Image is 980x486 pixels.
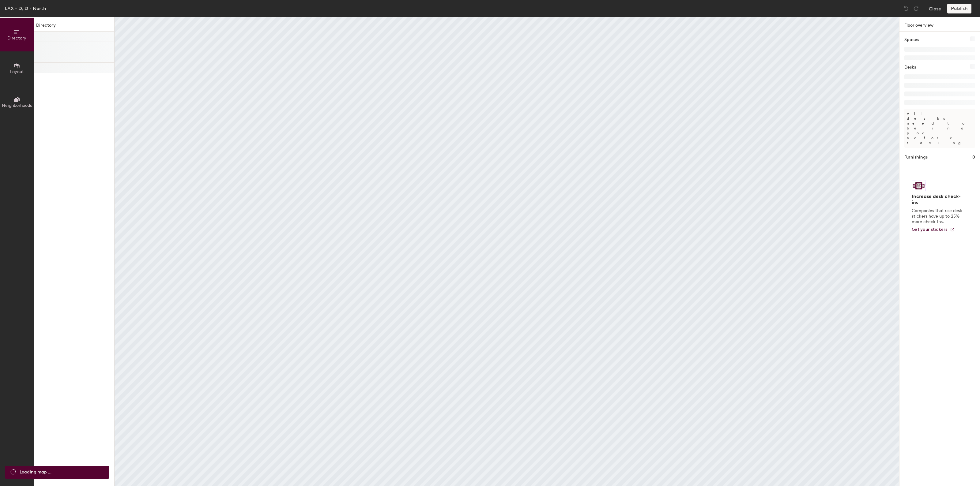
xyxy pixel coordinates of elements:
[34,22,114,32] h1: Directory
[903,6,909,12] img: Undo
[904,64,916,71] h1: Desks
[912,193,964,206] h4: Increase desk check-ins
[7,36,26,41] span: Directory
[904,154,928,161] h1: Furnishings
[912,227,955,232] a: Get your stickers
[913,6,919,12] img: Redo
[10,69,24,74] span: Layout
[929,4,941,13] button: Close
[912,227,948,232] span: Get your stickers
[20,469,51,476] span: Loading map ...
[904,109,975,148] p: All desks need to be in a pod before saving
[912,181,926,191] img: Sticker logo
[972,154,975,161] h1: 0
[904,36,919,43] h1: Spaces
[2,103,32,108] span: Neighborhoods
[5,5,46,12] div: LAX - D, D - North
[912,208,964,225] p: Companies that use desk stickers have up to 25% more check-ins.
[899,17,980,32] h1: Floor overview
